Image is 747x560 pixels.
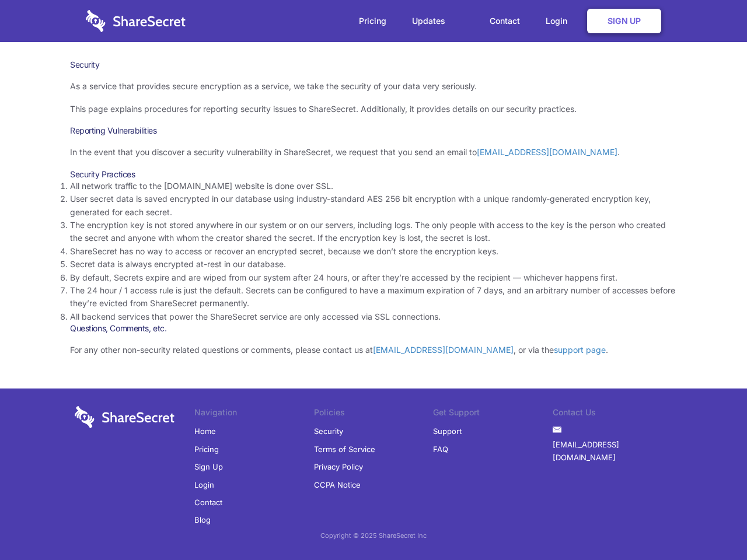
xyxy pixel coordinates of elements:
[194,476,214,494] a: Login
[433,406,553,422] li: Get Support
[70,146,677,159] p: In the event that you discover a security vulnerability in ShareSecret, we request that you send ...
[194,440,219,458] a: Pricing
[194,494,222,511] a: Contact
[587,9,661,33] a: Sign Up
[70,60,677,70] h1: Security
[314,440,375,458] a: Terms of Service
[194,422,216,440] a: Home
[433,422,462,440] a: Support
[70,103,677,116] p: This page explains procedures for reporting security issues to ShareSecret. Additionally, it prov...
[70,125,677,136] h3: Reporting Vulnerabilities
[194,458,223,475] a: Sign Up
[70,245,677,258] li: ShareSecret has no way to access or recover an encrypted secret, because we don’t store the encry...
[70,258,677,271] li: Secret data is always encrypted at-rest in our database.
[194,406,314,422] li: Navigation
[75,406,174,428] img: logo-wordmark-white-trans-d4663122ce5f474addd5e946df7df03e33cb6a1c49d2221995e7729f52c070b2.svg
[314,458,363,475] a: Privacy Policy
[534,3,585,39] a: Login
[433,440,448,458] a: FAQ
[478,3,532,39] a: Contact
[70,180,677,192] li: All network traffic to the [DOMAIN_NAME] website is done over SSL.
[70,344,677,356] p: For any other non-security related questions or comments, please contact us at , or via the .
[314,406,434,422] li: Policies
[553,436,672,467] a: [EMAIL_ADDRESS][DOMAIN_NAME]
[373,345,514,355] a: [EMAIL_ADDRESS][DOMAIN_NAME]
[70,80,677,93] p: As a service that provides secure encryption as a service, we take the security of your data very...
[70,169,677,180] h3: Security Practices
[70,310,677,323] li: All backend services that power the ShareSecret service are only accessed via SSL connections.
[314,422,343,440] a: Security
[314,476,361,494] a: CCPA Notice
[477,147,617,157] a: [EMAIL_ADDRESS][DOMAIN_NAME]
[70,192,677,219] li: User secret data is saved encrypted in our database using industry-standard AES 256 bit encryptio...
[70,284,677,310] li: The 24 hour / 1 access rule is just the default. Secrets can be configured to have a maximum expi...
[553,406,672,422] li: Contact Us
[194,511,211,528] a: Blog
[554,345,606,355] a: support page
[70,219,677,245] li: The encryption key is not stored anywhere in our system or on our servers, including logs. The on...
[347,3,398,39] a: Pricing
[86,10,186,32] img: logo-wordmark-white-trans-d4663122ce5f474addd5e946df7df03e33cb6a1c49d2221995e7729f52c070b2.svg
[70,323,677,334] h3: Questions, Comments, etc.
[70,271,677,284] li: By default, Secrets expire and are wiped from our system after 24 hours, or after they’re accesse...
